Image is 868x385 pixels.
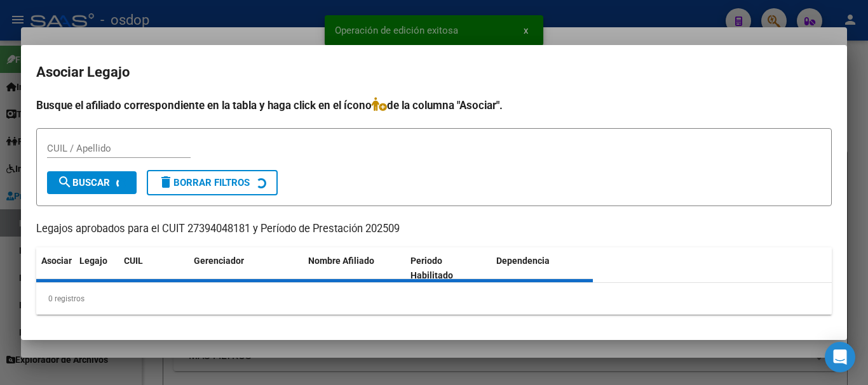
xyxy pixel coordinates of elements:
span: Legajo [79,256,107,266]
p: Legajos aprobados para el CUIT 27394048181 y Período de Prestación 202509 [36,221,832,237]
div: 0 registros [36,283,832,315]
span: CUIL [124,256,143,266]
span: Dependencia [496,256,550,266]
h2: Asociar Legajo [36,60,832,84]
mat-icon: delete [158,174,173,190]
span: Gerenciador [194,256,244,266]
span: Buscar [57,177,110,188]
datatable-header-cell: Periodo Habilitado [405,247,491,289]
h4: Busque el afiliado correspondiente en la tabla y haga click en el ícono de la columna "Asociar". [36,97,832,114]
datatable-header-cell: Gerenciador [189,247,303,289]
datatable-header-cell: Dependencia [491,247,593,289]
div: Open Intercom Messenger [825,342,855,372]
datatable-header-cell: CUIL [119,247,189,289]
datatable-header-cell: Legajo [74,247,119,289]
span: Nombre Afiliado [308,256,374,266]
button: Borrar Filtros [147,170,278,195]
span: Asociar [41,256,72,266]
datatable-header-cell: Asociar [36,247,74,289]
span: Periodo Habilitado [410,256,453,280]
span: Borrar Filtros [158,177,250,188]
datatable-header-cell: Nombre Afiliado [303,247,405,289]
mat-icon: search [57,174,72,190]
button: Buscar [47,171,137,194]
